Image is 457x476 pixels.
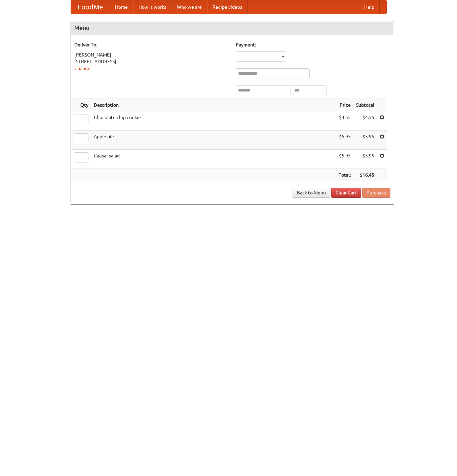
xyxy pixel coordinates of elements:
[91,111,336,131] td: Chocolate chip cookie
[293,188,330,198] a: Back to Menu
[91,150,336,169] td: Caesar salad
[353,111,377,131] td: $4.55
[353,150,377,169] td: $5.95
[91,131,336,150] td: Apple pie
[362,188,390,198] button: Purchase
[331,188,361,198] a: Clear Cart
[353,99,377,111] th: Subtotal
[336,131,353,150] td: $5.95
[236,41,390,48] h5: Payment:
[359,0,380,14] a: Help
[74,66,90,71] a: Change
[336,99,353,111] th: Price
[336,111,353,131] td: $4.55
[91,99,336,111] th: Description
[71,21,394,35] h4: Menu
[353,169,377,181] th: $16.45
[74,58,229,65] div: [STREET_ADDRESS]
[336,150,353,169] td: $5.95
[172,0,207,14] a: Who we are
[353,131,377,150] td: $5.95
[74,51,229,58] div: [PERSON_NAME]
[133,0,172,14] a: How it works
[110,0,133,14] a: Home
[336,169,353,181] th: Total:
[207,0,247,14] a: Recipe videos
[71,99,91,111] th: Qty
[71,0,110,14] a: FoodMe
[74,41,229,48] h5: Deliver To:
